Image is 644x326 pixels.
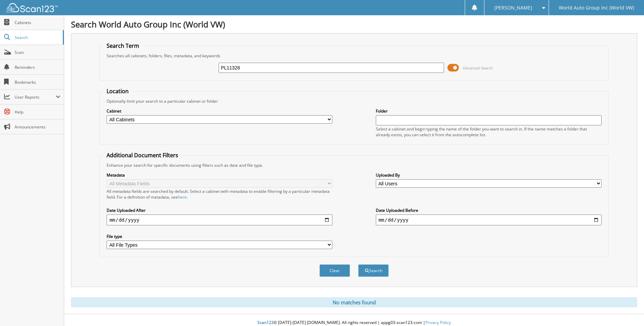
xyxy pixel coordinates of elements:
[107,215,332,225] input: start
[103,151,182,159] legend: Additional Document Filters
[107,188,332,200] div: All metadata fields are searched by default. Select a cabinet with metadata to enable filtering b...
[494,6,532,10] span: [PERSON_NAME]
[376,108,602,114] label: Folder
[358,264,389,277] button: Search
[15,94,56,100] span: User Reports
[103,42,143,49] legend: Search Term
[103,98,605,104] div: Optionally limit your search to a particular cabinet or folder
[257,320,274,325] span: Scan123
[103,87,132,95] legend: Location
[15,49,60,55] span: Scan
[15,20,60,25] span: Cabinets
[178,194,187,200] a: here
[107,233,332,239] label: File type
[376,215,602,225] input: end
[425,320,451,325] a: Privacy Policy
[103,53,605,59] div: Searches all cabinets, folders, files, metadata, and keywords
[15,35,59,40] span: Search
[71,19,637,30] h1: Search World Auto Group Inc (World VW)
[376,172,602,178] label: Uploaded By
[107,172,332,178] label: Metadata
[319,264,350,277] button: Clear
[103,162,605,168] div: Enhance your search for specific documents using filters such as date and file type.
[559,6,634,10] span: World Auto Group Inc (World VW)
[107,108,332,114] label: Cabinet
[15,79,60,85] span: Bookmarks
[376,207,602,213] label: Date Uploaded Before
[376,126,602,138] div: Select a cabinet and begin typing the name of the folder you want to search in. If the name match...
[15,109,60,115] span: Help
[107,207,332,213] label: Date Uploaded After
[463,65,493,70] span: Advanced Search
[15,64,60,70] span: Reminders
[7,3,58,12] img: scan123-logo-white.svg
[15,124,60,130] span: Announcements
[71,297,637,307] div: No matches found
